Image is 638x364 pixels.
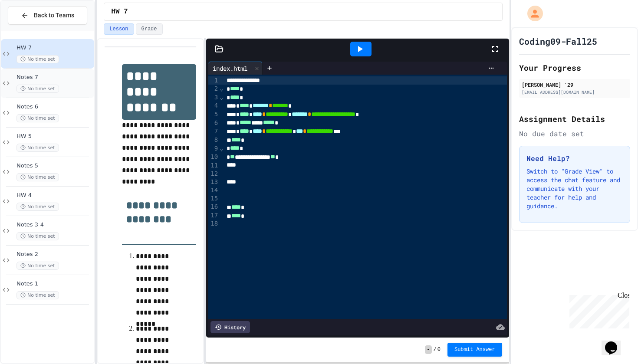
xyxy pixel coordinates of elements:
[208,136,219,144] div: 8
[16,262,59,270] span: No time set
[518,3,545,23] div: My Account
[208,102,219,110] div: 4
[602,329,629,355] iframe: chat widget
[454,346,495,353] span: Submit Answer
[16,114,59,122] span: No time set
[16,280,92,288] span: Notes 1
[16,221,92,229] span: Notes 3-4
[526,167,623,210] p: Switch to "Grade View" to access the chat feature and communicate with your teacher for help and ...
[219,85,224,92] span: Fold line
[208,220,219,228] div: 18
[208,186,219,194] div: 14
[219,145,224,152] span: Fold line
[519,35,597,47] h1: Coding09-Fall25
[208,85,219,93] div: 2
[208,153,219,161] div: 10
[16,144,59,152] span: No time set
[16,162,92,170] span: Notes 5
[208,93,219,102] div: 3
[447,343,502,357] button: Submit Answer
[519,62,630,74] h2: Your Progress
[16,173,59,181] span: No time set
[208,178,219,186] div: 13
[208,110,219,119] div: 5
[208,170,219,178] div: 12
[522,81,628,89] div: [PERSON_NAME] '29
[425,345,431,354] span: -
[16,103,92,111] span: Notes 6
[16,203,59,211] span: No time set
[16,85,59,93] span: No time set
[34,11,74,20] span: Back to Teams
[526,153,623,164] h3: Need Help?
[208,127,219,136] div: 7
[566,292,629,328] iframe: chat widget
[16,74,92,81] span: Notes 7
[16,251,92,258] span: Notes 2
[519,113,630,125] h2: Assignment Details
[8,6,87,25] button: Back to Teams
[208,203,219,211] div: 16
[16,133,92,140] span: HW 5
[208,119,219,128] div: 6
[16,291,59,299] span: No time set
[208,144,219,153] div: 9
[219,94,224,101] span: Fold line
[16,44,92,52] span: HW 7
[208,194,219,203] div: 15
[208,161,219,170] div: 11
[437,346,441,353] span: 0
[111,7,128,17] span: HW 7
[136,23,163,35] button: Grade
[16,55,59,63] span: No time set
[522,89,628,95] div: [EMAIL_ADDRESS][DOMAIN_NAME]
[519,128,630,139] div: No due date set
[208,62,263,75] div: index.html
[208,76,219,85] div: 1
[210,321,250,333] div: History
[16,192,92,199] span: HW 4
[104,23,134,35] button: Lesson
[16,232,59,240] span: No time set
[208,64,252,73] div: index.html
[434,346,437,353] span: /
[3,3,60,55] div: Chat with us now!Close
[208,211,219,220] div: 17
